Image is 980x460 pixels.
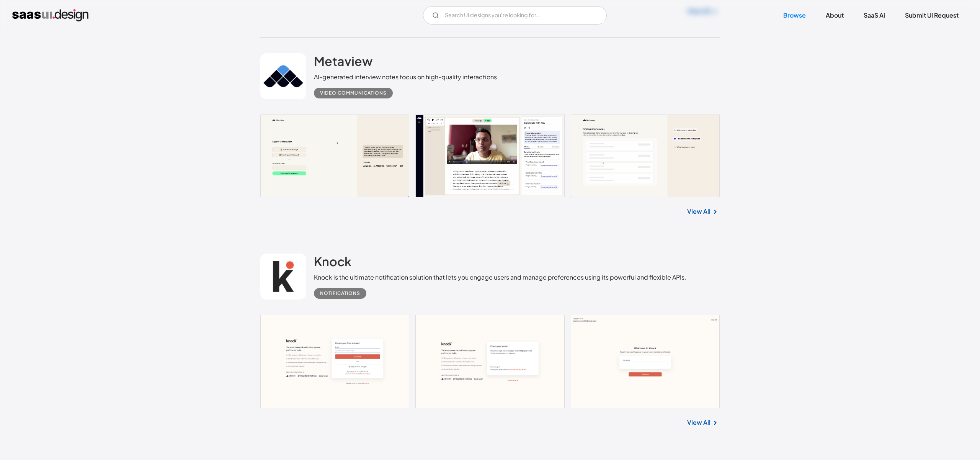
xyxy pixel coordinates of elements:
a: View All [687,207,710,216]
div: AI-generated interview notes focus on high-quality interactions [314,72,497,82]
a: SaaS Ai [854,7,894,24]
a: Submit UI Request [896,7,968,24]
a: Browse [774,7,815,24]
div: Video Communications [320,88,387,98]
a: About [817,7,853,24]
a: View All [687,418,710,427]
div: Notifications [320,289,360,298]
a: home [12,9,88,21]
h2: Metaview [314,53,372,69]
input: Search UI designs you're looking for... [423,6,607,25]
a: Knock [314,254,351,273]
form: Email Form [423,6,607,25]
h2: Knock [314,254,351,269]
div: Knock is the ultimate notification solution that lets you engage users and manage preferences usi... [314,273,686,282]
a: Metaview [314,53,372,72]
